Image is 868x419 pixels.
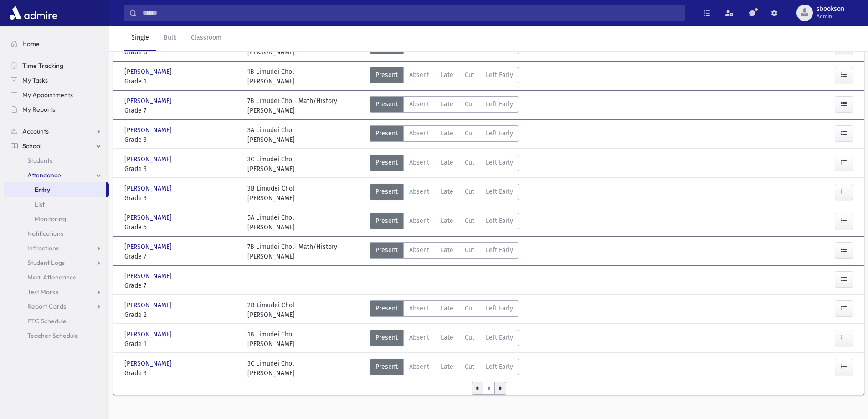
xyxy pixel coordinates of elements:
a: Home [4,36,109,51]
span: Absent [409,304,429,313]
a: Report Cards [4,299,109,314]
a: Test Marks [4,285,109,299]
div: 1B Limudei Chol [PERSON_NAME] [247,67,295,86]
span: Left Early [486,158,513,167]
span: Grade 8 [124,47,238,57]
span: School [22,142,41,150]
div: AttTypes [370,242,519,261]
span: Absent [409,99,429,109]
span: Grade 1 [124,339,238,349]
span: Late [441,333,453,342]
span: PTC Schedule [27,317,67,325]
div: AttTypes [370,125,519,145]
span: Grade 7 [124,281,238,290]
div: 5A Limudei Chol [PERSON_NAME] [247,213,295,232]
a: Time Tracking [4,58,109,73]
span: Left Early [486,70,513,80]
input: Search [137,5,684,21]
span: Present [375,187,398,197]
span: Absent [409,245,429,255]
span: Cut [465,362,474,372]
span: My Tasks [22,76,48,84]
span: sbookson [817,5,844,13]
span: Grade 3 [124,164,238,174]
span: [PERSON_NAME] [124,67,174,77]
span: Absent [409,187,429,197]
span: Home [22,40,40,48]
span: Grade 5 [124,222,238,232]
a: PTC Schedule [4,314,109,328]
div: AttTypes [370,155,519,174]
div: AttTypes [370,184,519,203]
span: My Appointments [22,91,73,99]
span: Cut [465,99,474,109]
a: Student Logs [4,255,109,270]
span: Absent [409,216,429,226]
span: Teacher Schedule [27,331,78,340]
div: AttTypes [370,213,519,232]
a: My Reports [4,102,109,117]
span: Left Early [486,304,513,313]
div: 7B Limudei Chol- Math/History [PERSON_NAME] [247,242,337,261]
a: My Tasks [4,73,109,88]
a: Meal Attendance [4,270,109,285]
span: Left Early [486,333,513,342]
span: Present [375,245,398,255]
span: [PERSON_NAME] [124,125,174,135]
a: Accounts [4,124,109,139]
span: Absent [409,129,429,138]
span: Present [375,129,398,138]
span: Grade 3 [124,135,238,145]
a: Attendance [4,168,109,182]
span: Present [375,99,398,109]
span: Absent [409,362,429,372]
a: Monitoring [4,212,109,226]
span: Late [441,304,453,313]
div: 3C Limudei Chol [PERSON_NAME] [247,359,295,378]
span: [PERSON_NAME] [124,213,174,222]
div: AttTypes [370,67,519,86]
span: Grade 7 [124,252,238,261]
span: [PERSON_NAME] [124,359,174,368]
span: [PERSON_NAME] [124,300,174,310]
span: Notifications [27,229,63,238]
div: 1B Limudei Chol [PERSON_NAME] [247,330,295,349]
span: Left Early [486,216,513,226]
a: Entry [4,182,106,197]
span: Time Tracking [22,62,63,70]
span: Cut [465,245,474,255]
span: List [35,200,45,208]
span: Left Early [486,129,513,138]
span: Cut [465,70,474,80]
span: Monitoring [35,215,66,223]
a: My Appointments [4,88,109,102]
div: 2B Limudei Chol [PERSON_NAME] [247,300,295,320]
span: Left Early [486,245,513,255]
span: Late [441,362,453,372]
span: Present [375,216,398,226]
a: Notifications [4,226,109,241]
span: Late [441,158,453,167]
span: Cut [465,158,474,167]
span: Accounts [22,127,49,135]
span: Present [375,362,398,372]
span: [PERSON_NAME] [124,271,174,281]
span: Late [441,245,453,255]
span: Left Early [486,362,513,372]
span: Cut [465,333,474,342]
img: AdmirePro [7,4,60,22]
span: Late [441,216,453,226]
span: Late [441,187,453,197]
span: Cut [465,304,474,313]
span: Cut [465,129,474,138]
span: Left Early [486,187,513,197]
span: Attendance [27,171,61,179]
span: Present [375,70,398,80]
span: Grade 1 [124,77,238,86]
span: Grade 3 [124,368,238,378]
a: Teacher Schedule [4,328,109,343]
div: AttTypes [370,96,519,115]
span: Entry [35,186,50,194]
span: Test Marks [27,288,58,296]
span: [PERSON_NAME] [124,155,174,164]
